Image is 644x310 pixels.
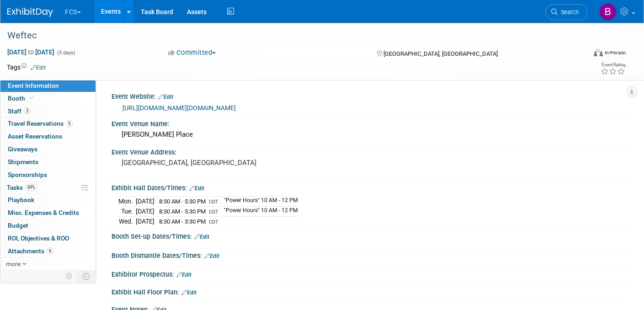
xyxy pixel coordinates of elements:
a: Edit [31,64,46,71]
button: Committed [165,48,219,58]
span: (5 days) [56,50,75,56]
td: [DATE] [136,216,154,226]
td: Wed. [118,216,136,226]
div: Event Rating [601,63,625,67]
span: 8:30 AM - 5:30 PM [159,208,206,215]
a: Booth [0,92,96,105]
a: Attachments6 [0,245,96,257]
span: Asset Reservations [8,133,62,140]
a: Edit [189,185,204,192]
span: Attachments [8,247,53,255]
td: Toggle Event Tabs [77,270,96,282]
span: Travel Reservations [8,120,73,127]
td: Tue. [118,207,136,217]
a: Tasks69% [0,182,96,194]
a: Edit [176,272,192,278]
div: [PERSON_NAME] Place [118,128,619,142]
span: to [27,48,35,56]
a: Giveaways [0,143,96,155]
span: Sponsorships [8,171,47,178]
a: Edit [158,94,173,100]
span: 8:30 AM - 5:30 PM [159,198,206,205]
a: [URL][DOMAIN_NAME][DOMAIN_NAME] [122,104,236,112]
a: Shipments [0,156,96,168]
div: Booth Dismantle Dates/Times: [112,249,626,261]
i: Booth reservation complete [29,96,34,101]
div: Exhibit Hall Dates/Times: [112,181,626,193]
img: Format-Inperson.png [594,49,603,56]
span: Staff [8,107,31,115]
a: Budget [0,219,96,232]
a: Playbook [0,194,96,206]
span: 8:30 AM - 3:30 PM [159,218,206,225]
td: "Power Hours" 10 AM - 12 PM [218,207,298,217]
span: [DATE] [DATE] [7,48,55,56]
pre: [GEOGRAPHIC_DATA], [GEOGRAPHIC_DATA] [122,159,316,167]
td: Tags [7,63,46,72]
a: Staff3 [0,105,96,118]
div: Event Website: [112,90,626,102]
span: 69% [25,184,37,191]
span: 5 [66,120,73,127]
div: Weftec [4,27,573,44]
div: Event Venue Name: [112,117,626,128]
a: ROI, Objectives & ROO [0,232,96,245]
span: more [6,260,21,267]
img: Barb DeWyer [599,3,617,21]
span: Misc. Expenses & Credits [8,209,79,216]
span: Budget [8,222,28,229]
a: Edit [194,234,209,240]
a: Misc. Expenses & Credits [0,207,96,219]
a: Edit [204,253,219,259]
div: Exhibitor Prospectus: [112,267,626,279]
span: ROI, Objectives & ROO [8,235,69,242]
td: Personalize Event Tab Strip [61,270,77,282]
span: [GEOGRAPHIC_DATA], [GEOGRAPHIC_DATA] [383,50,498,57]
span: Tasks [7,184,37,191]
div: Exhibit Hall Floor Plan: [112,285,626,297]
span: CDT [209,219,218,225]
div: Booth Set-up Dates/Times: [112,230,626,241]
span: 6 [47,247,53,254]
a: Asset Reservations [0,130,96,143]
td: [DATE] [136,197,154,207]
span: Playbook [8,196,34,203]
a: more [0,258,96,270]
a: Edit [181,289,197,296]
div: Event Venue Address: [112,145,626,157]
span: Search [558,9,579,16]
div: In-Person [604,49,626,56]
a: Travel Reservations5 [0,118,96,130]
a: Event Information [0,80,96,92]
a: Search [545,4,587,20]
img: ExhibitDay [7,8,53,17]
span: CDT [209,209,218,215]
td: [DATE] [136,207,154,217]
span: Shipments [8,158,38,166]
span: 3 [24,107,31,114]
a: Sponsorships [0,169,96,181]
div: Event Format [534,48,626,61]
span: CDT [209,199,218,205]
span: Event Information [8,82,59,89]
td: "Power Hours" 10 AM - 12 PM [218,197,298,207]
td: Mon. [118,197,136,207]
span: Giveaways [8,145,37,153]
span: Booth [8,95,36,102]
